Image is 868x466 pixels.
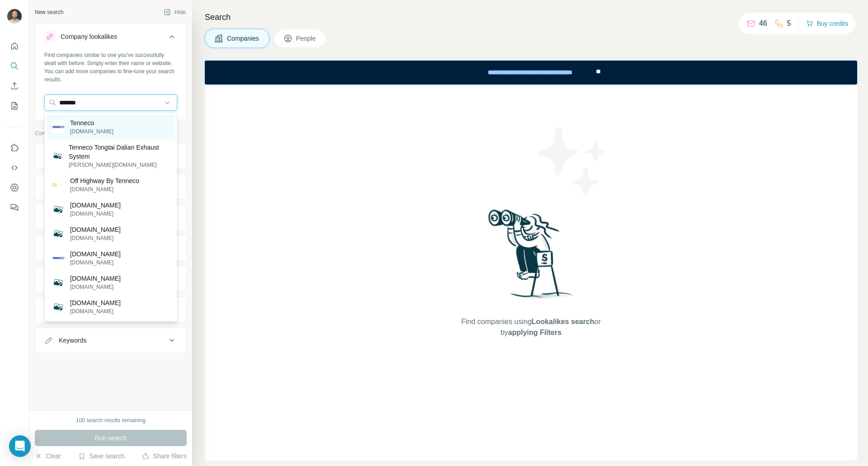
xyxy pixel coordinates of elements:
p: [DOMAIN_NAME] [70,307,121,315]
button: Hide [157,5,192,19]
div: Keywords [59,336,86,345]
img: Surfe Illustration - Stars [531,121,613,202]
img: sa-tenneco-automotive.com [52,227,65,240]
img: Off Highway By Tenneco [52,183,65,187]
button: Use Surfe on LinkedIn [7,140,22,156]
p: [DOMAIN_NAME] [70,259,121,267]
p: [DOMAIN_NAME] [70,249,121,259]
img: Avatar [7,9,22,24]
button: Keywords [35,329,186,351]
button: Save search [78,452,124,461]
button: Dashboard [7,179,22,196]
p: [DOMAIN_NAME] [70,283,121,291]
p: [DOMAIN_NAME] [70,210,121,218]
div: New search [35,8,63,16]
p: Company information [35,129,187,137]
button: Buy credits [806,17,848,30]
p: Tenneco [70,118,113,127]
button: Use Surfe API [7,160,22,176]
img: Tenneco [52,121,65,133]
button: My lists [7,98,22,114]
p: Tenneco Tongtai Dalian Exhaust System [69,143,170,161]
span: applying Filters [508,329,561,336]
img: Tenneco Tongtai Dalian Exhaust System [52,151,63,162]
span: Find companies using or by [458,316,603,338]
p: [DOMAIN_NAME] [70,185,139,193]
button: Quick start [7,38,22,54]
img: Surfe Illustration - Woman searching with binoculars [484,207,578,308]
span: Lookalikes search [532,318,594,325]
div: 100 search results remaining [76,416,146,424]
p: 5 [787,18,791,29]
p: [DOMAIN_NAME] [70,234,121,242]
button: Employees (size) [35,268,186,290]
img: tenneco.us [52,203,65,216]
p: [DOMAIN_NAME] [70,225,121,234]
button: Clear [35,452,61,461]
button: Feedback [7,199,22,216]
p: [DOMAIN_NAME] [70,274,121,283]
p: [DOMAIN_NAME] [70,298,121,307]
span: People [296,34,317,43]
button: Company lookalikes [35,26,186,51]
button: Industry [35,176,186,198]
img: tenneco.de [52,252,65,264]
p: Off Highway By Tenneco [70,176,139,185]
button: Enrich CSV [7,78,22,94]
span: Companies [227,34,260,43]
iframe: Banner [205,61,857,85]
img: tennecosmetics.com [52,301,65,313]
button: Share filters [142,452,187,461]
button: Technologies [35,299,186,320]
p: 46 [759,18,767,29]
button: Annual revenue ($) [35,237,186,259]
h4: Search [205,11,857,24]
button: HQ location [35,207,186,228]
div: Open Intercom Messenger [9,435,31,457]
p: [DOMAIN_NAME] [70,127,113,136]
p: [PERSON_NAME][DOMAIN_NAME] [69,161,170,169]
p: [DOMAIN_NAME] [70,201,121,210]
img: tenneconomics.com [52,276,65,289]
button: Company [35,145,186,167]
div: Find companies similar to one you've successfully dealt with before. Simply enter their name or w... [44,51,177,84]
div: Company lookalikes [61,32,117,41]
button: Search [7,58,22,74]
